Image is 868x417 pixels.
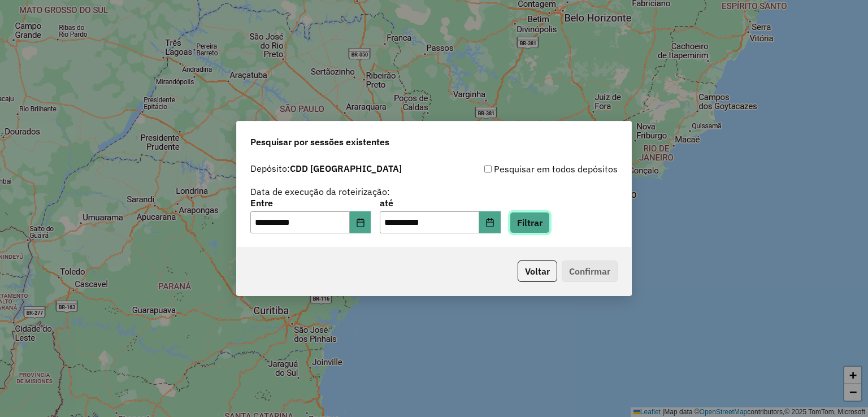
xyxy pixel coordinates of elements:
[518,260,557,282] button: Voltar
[250,162,402,175] label: Depósito:
[250,185,390,198] label: Data de execução da roteirização:
[350,211,371,234] button: Choose Date
[250,135,389,149] span: Pesquisar por sessões existentes
[290,163,402,174] strong: CDD [GEOGRAPHIC_DATA]
[250,196,371,210] label: Entre
[479,211,501,234] button: Choose Date
[380,196,500,210] label: até
[434,162,618,176] div: Pesquisar em todos depósitos
[510,212,550,233] button: Filtrar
